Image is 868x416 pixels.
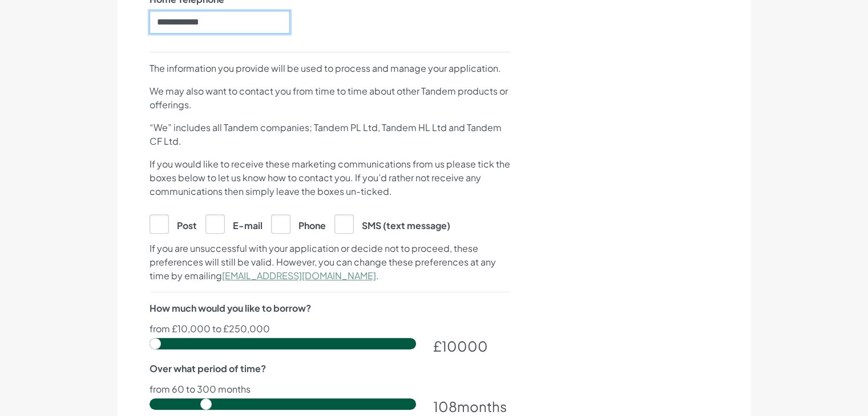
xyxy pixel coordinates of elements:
span: 108 [433,398,457,415]
p: from 60 to 300 months [150,385,511,394]
p: The information you provide will be used to process and manage your application. [150,62,511,75]
label: How much would you like to borrow? [150,301,311,315]
label: Over what period of time? [150,362,266,376]
p: from £10,000 to £250,000 [150,324,511,333]
label: Post [150,214,197,233]
p: If you would like to receive these marketing communications from us please tick the boxes below t... [150,157,511,198]
p: If you are unsuccessful with your application or decide not to proceed, these preferences will st... [150,242,511,283]
label: E-mail [205,214,263,233]
label: Phone [271,214,326,233]
a: [EMAIL_ADDRESS][DOMAIN_NAME] [222,270,376,282]
p: We may also want to contact you from time to time about other Tandem products or offerings. [150,84,511,112]
p: “We” includes all Tandem companies; Tandem PL Ltd, Tandem HL Ltd and Tandem CF Ltd. [150,121,511,148]
label: SMS (text message) [334,214,450,233]
div: £ [433,336,511,356]
span: 10000 [442,337,488,354]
